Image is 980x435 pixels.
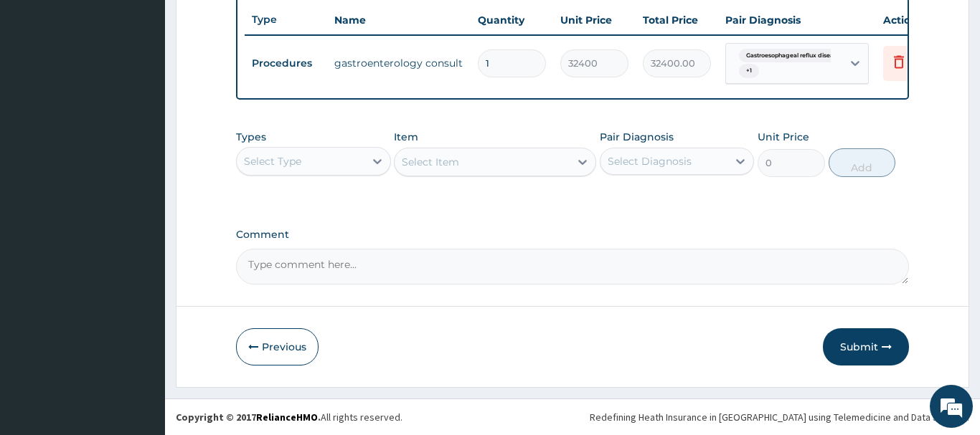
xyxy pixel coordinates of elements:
[553,6,636,34] th: Unit Price
[7,286,273,336] textarea: Type your message and hit 'Enter'
[327,6,471,34] th: Name
[327,49,471,77] td: gastroenterology consult
[245,6,327,33] th: Type
[823,328,909,365] button: Submit
[236,131,266,143] label: Types
[590,410,969,424] div: Redefining Heath Insurance in [GEOGRAPHIC_DATA] using Telemedicine and Data Science!
[471,6,553,34] th: Quantity
[758,130,809,144] label: Unit Price
[236,229,909,241] label: Comment
[245,50,327,77] td: Procedures
[739,64,759,78] span: + 1
[876,6,948,34] th: Actions
[75,80,241,99] div: Chat with us now
[394,130,418,144] label: Item
[176,411,321,424] strong: Copyright © 2017 .
[244,154,301,168] div: Select Type
[718,6,876,34] th: Pair Diagnosis
[83,128,198,272] span: We're online!
[235,7,270,42] div: Minimize live chat window
[739,49,848,63] span: Gastroesophageal reflux diseas...
[608,154,692,168] div: Select Diagnosis
[256,411,318,424] a: RelianceHMO
[829,148,896,177] button: Add
[165,398,980,435] footer: All rights reserved.
[27,72,58,107] img: d_794563401_company_1708531726252_794563401
[600,130,674,144] label: Pair Diagnosis
[236,328,319,365] button: Previous
[636,6,718,34] th: Total Price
